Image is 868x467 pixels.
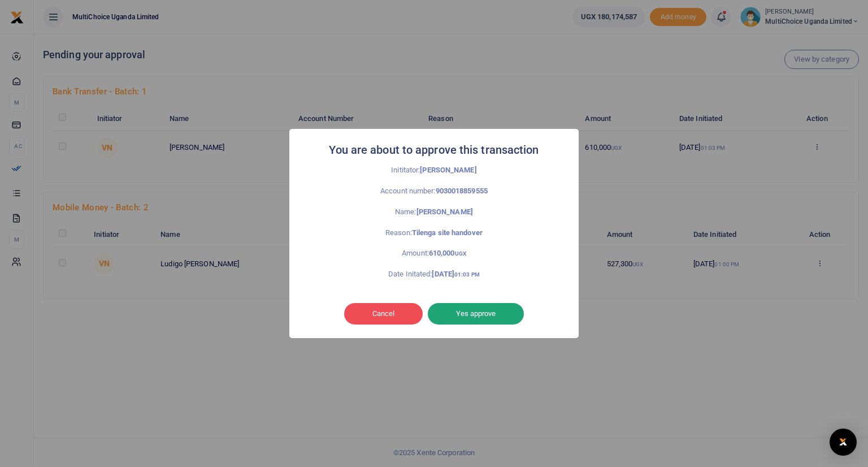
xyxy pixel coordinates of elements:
strong: [DATE] [432,270,479,278]
strong: 9030018859555 [436,187,488,195]
p: Amount: [314,248,554,260]
p: Reason: [314,227,554,239]
small: UGX [455,250,466,257]
strong: [PERSON_NAME] [416,207,473,216]
p: Inititator: [314,165,554,176]
h2: You are about to approve this transaction [329,140,539,160]
div: Open Intercom Messenger [830,429,857,456]
small: 01:03 PM [454,271,480,278]
strong: Tilenga site handover [412,228,483,237]
strong: 610,000 [429,249,466,257]
strong: [PERSON_NAME] [420,166,476,174]
p: Date Initated: [314,269,554,280]
p: Account number: [314,185,554,197]
button: Cancel [344,303,423,325]
button: Yes approve [428,303,524,325]
p: Name: [314,206,554,218]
